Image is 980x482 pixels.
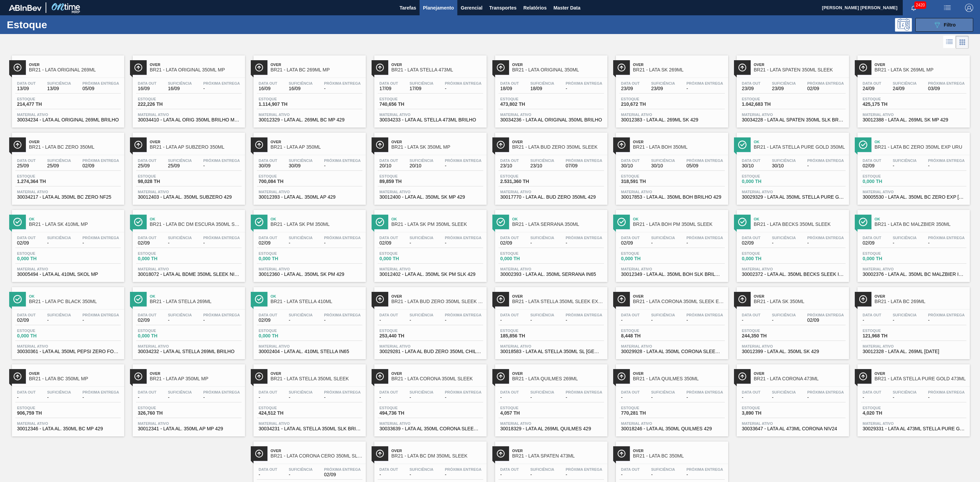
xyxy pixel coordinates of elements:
[617,140,626,149] img: Ícone
[621,190,723,194] span: Material ativo
[259,97,306,101] span: Estoque
[686,236,723,240] span: Próxima Entrega
[621,195,723,200] span: 30017853 - LATA AL. 350ML BOH BRILHO 429
[376,140,384,149] img: Ícone
[138,179,185,184] span: 98,028 TH
[621,163,640,168] span: 30/10
[259,81,277,85] span: Data out
[203,240,240,246] span: -
[29,67,121,72] span: BR21 - LATA ORIGINAL 269ML
[611,128,732,205] a: ÍconeOverBR21 - LATA BOH 350MLData out30/10Suficiência30/10Próxima Entrega05/09Estoque318,591 THM...
[754,67,846,72] span: BR21 - LATA SPATEN 350ML SLEEK
[259,102,306,107] span: 1.114,907 TH
[134,140,143,149] img: Ícone
[289,86,312,91] span: 16/09
[128,205,248,282] a: ÍconeOkBR21 - LATA BC DM ESCURA 350ML SLEEKData out02/09Suficiência-Próxima Entrega-Estoque0,000 ...
[742,97,789,101] span: Estoque
[259,117,361,122] span: 30012329 - LATA AL. 269ML BC MP 429
[633,145,725,150] span: BR21 - LATA BOH 350ML
[379,236,398,240] span: Data out
[271,145,362,150] span: BR21 - LATA AP 350ML
[500,113,602,117] span: Material ativo
[772,236,796,240] span: Suficiência
[17,195,119,200] span: 30034217 - LATA AL 350ML BC ZERO NF25
[259,190,361,194] span: Material ativo
[928,236,965,240] span: Próxima Entrega
[633,222,725,227] span: BR21 - LATA BOH PM 350ML SLEEK
[82,159,119,163] span: Próxima Entrega
[271,140,362,144] span: Over
[875,140,966,144] span: Ok
[138,236,157,240] span: Data out
[168,86,192,91] span: 16/09
[490,205,611,282] a: ÍconeOkBR21 - LATA SERRANA 350MLData out02/09Suficiência-Próxima Entrega-Estoque0,000 THMaterial ...
[324,236,361,240] span: Próxima Entrega
[138,102,185,107] span: 222,226 TH
[742,236,761,240] span: Data out
[255,140,263,149] img: Ícone
[566,163,602,168] span: 07/09
[893,236,916,240] span: Suficiência
[863,117,965,122] span: 30012388 - LATA AL. 269ML SK MP 429
[391,145,483,150] span: BR21 - LATA SK 350ML MP
[379,117,481,122] span: 30034233 - LATA AL STELLA 473ML BRILHO
[259,195,361,200] span: 30012393 - LATA AL. 350ML AP 429
[138,174,185,178] span: Estoque
[742,117,844,122] span: 30034228 - LATA AL SPATEN 350ML SLK BRILHO
[621,236,640,240] span: Data out
[875,67,966,72] span: BR21 - LATA SK 269ML MP
[852,128,973,205] a: ÍconeOkBR21 - LATA BC ZERO 350ML EXP URUData out02/09Suficiência-Próxima Entrega-Estoque0,000 THM...
[772,81,796,85] span: Suficiência
[500,190,602,194] span: Material ativo
[500,102,548,107] span: 473,802 TH
[512,140,604,144] span: Over
[259,179,306,184] span: 700,084 TH
[150,140,242,144] span: Over
[150,67,242,72] span: BR21 - LATA ORIGINAL 350ML MP
[754,140,846,144] span: Ok
[742,159,761,163] span: Data out
[512,217,604,221] span: Ok
[369,50,490,128] a: ÍconeOverBR21 - LATA STELLA 473MLData out17/09Suficiência17/09Próxima Entrega-Estoque740,656 THMa...
[617,218,626,226] img: Ícone
[29,63,121,67] span: Over
[47,163,71,168] span: 25/09
[445,86,481,91] span: -
[742,190,844,194] span: Material ativo
[566,159,602,163] span: Próxima Entrega
[17,113,119,117] span: Material ativo
[259,163,277,168] span: 30/09
[203,159,240,163] span: Próxima Entrega
[17,102,65,107] span: 214,477 TH
[271,217,362,221] span: Ok
[17,97,65,101] span: Estoque
[859,140,867,149] img: Ícone
[490,50,611,128] a: ÍconeOverBR21 - LATA ORIGINAL 350MLData out18/09Suficiência18/09Próxima Entrega-Estoque473,802 TH...
[875,217,966,221] span: Ok
[928,159,965,163] span: Próxima Entrega
[523,4,546,12] span: Relatórios
[150,63,242,67] span: Over
[82,86,119,91] span: 05/09
[875,63,966,67] span: Over
[772,86,796,91] span: 23/09
[379,81,398,85] span: Data out
[29,217,121,221] span: Ok
[686,81,723,85] span: Próxima Entrega
[379,190,481,194] span: Material ativo
[203,163,240,168] span: -
[324,86,361,91] span: -
[530,86,554,91] span: 18/09
[651,236,675,240] span: Suficiência
[686,163,723,168] span: 05/09
[138,81,157,85] span: Data out
[379,174,427,178] span: Estoque
[138,117,240,122] span: 30034410 - LATA AL ORIG 350ML BRILHO MULTIPACK
[633,217,725,221] span: Ok
[445,236,481,240] span: Próxima Entrega
[742,86,761,91] span: 23/09
[324,163,361,168] span: -
[500,179,548,184] span: 2.531,360 TH
[500,81,519,85] span: Data out
[530,81,554,85] span: Suficiência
